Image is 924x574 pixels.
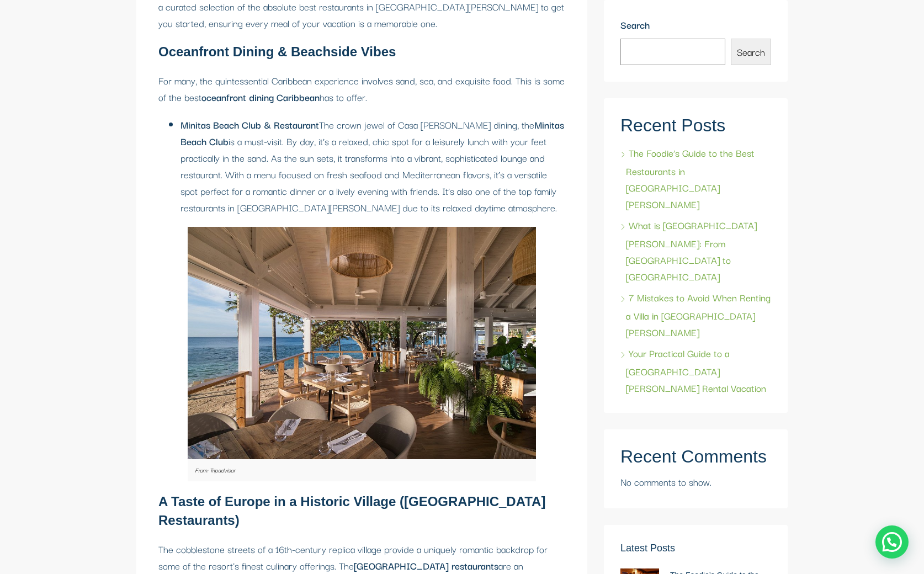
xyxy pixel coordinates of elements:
[620,17,771,39] label: Search
[620,290,771,339] a: 7 Mistakes to Avoid When Renting a Villa in [GEOGRAPHIC_DATA][PERSON_NAME]
[620,446,771,467] h2: Recent Comments
[201,89,320,104] strong: oceanfront dining Caribbean
[188,227,536,459] img: Oceanfront view from a table at Minitas Beach Club & Restaurant at evening
[731,39,771,65] button: Search
[620,541,771,555] h3: Latest Posts
[180,117,319,132] strong: Minitas Beach Club & Restaurant
[354,558,498,573] strong: [GEOGRAPHIC_DATA] restaurants
[194,464,237,476] mark: From: Tripadvisor
[620,472,771,492] div: No comments to show.
[180,117,564,148] strong: Minitas Beach Club
[158,494,545,528] strong: A Taste of Europe in a Historic Village ([GEOGRAPHIC_DATA] Restaurants)
[620,145,755,211] a: The Foodie’s Guide to the Best Restaurants in [GEOGRAPHIC_DATA][PERSON_NAME]
[158,44,396,59] strong: Oceanfront Dining & Beachside Vibes
[180,116,565,216] li: The crown jewel of Casa [PERSON_NAME] dining, the is a must-visit. By day, it’s a relaxed, chic s...
[620,346,766,395] a: Your Practical Guide to a [GEOGRAPHIC_DATA][PERSON_NAME] Rental Vacation
[158,72,565,105] p: For many, the quintessential Caribbean experience involves sand, sea, and exquisite food. This is...
[620,217,757,284] a: What is [GEOGRAPHIC_DATA][PERSON_NAME]: From [GEOGRAPHIC_DATA] to [GEOGRAPHIC_DATA]
[620,115,771,136] h2: Recent Posts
